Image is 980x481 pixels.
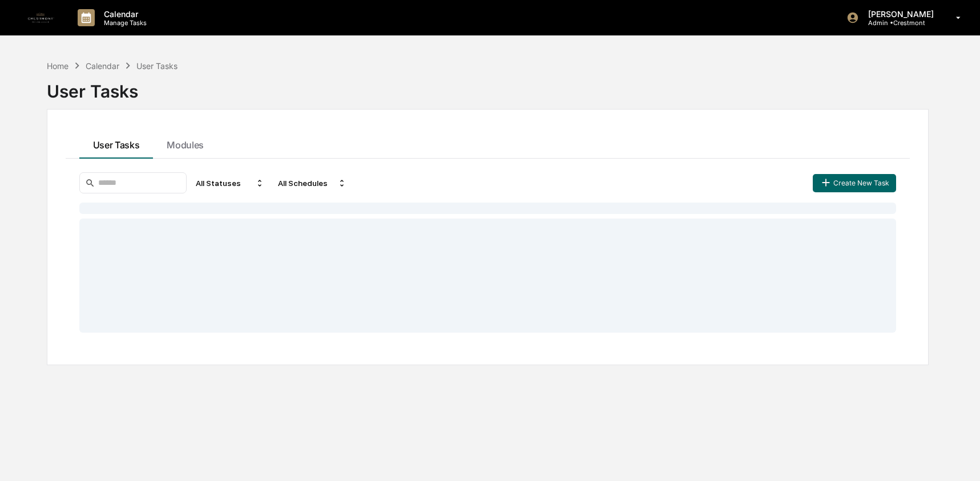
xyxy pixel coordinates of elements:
[191,174,269,192] div: All Statuses
[859,19,939,27] p: Admin • Crestmont
[273,174,351,192] div: All Schedules
[859,9,939,19] p: [PERSON_NAME]
[153,128,217,159] button: Modules
[95,9,152,19] p: Calendar
[86,61,119,71] div: Calendar
[79,128,154,159] button: User Tasks
[47,61,68,71] div: Home
[95,19,152,27] p: Manage Tasks
[813,174,896,192] button: Create New Task
[136,61,178,71] div: User Tasks
[27,4,55,31] img: logo
[47,72,929,102] div: User Tasks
